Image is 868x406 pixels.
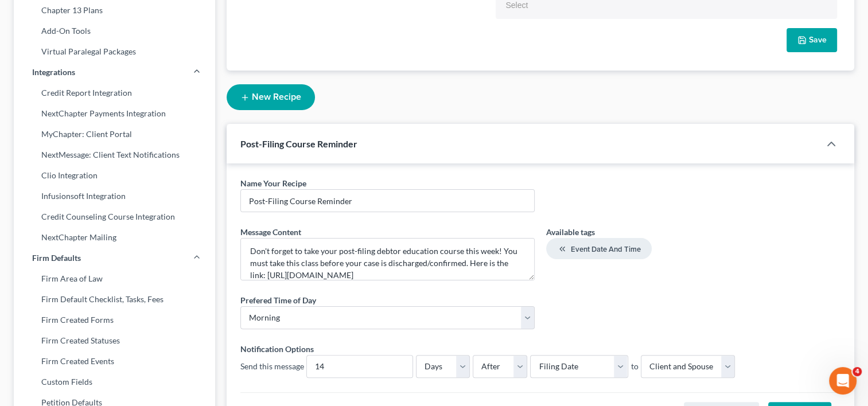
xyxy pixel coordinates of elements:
[14,289,215,310] a: Firm Default Checklist, Tasks, Fees
[571,244,641,253] span: Event Date and Time
[787,28,837,52] button: Save
[240,343,314,355] label: Notification Options
[14,41,215,62] a: Virtual Paralegal Packages
[14,310,215,330] a: Firm Created Forms
[14,165,215,186] a: Clio Integration
[14,330,215,351] a: Firm Created Statuses
[853,367,862,376] span: 4
[240,295,316,305] span: Prefered Time of Day
[32,252,81,264] span: Firm Defaults
[227,84,315,110] button: New Recipe
[14,206,215,227] a: Credit Counseling Course Integration
[32,67,75,78] span: Integrations
[241,190,534,212] input: Enter recipe name...
[14,83,215,103] a: Credit Report Integration
[14,62,215,83] a: Integrations
[546,238,652,259] button: Event Date and Time
[546,226,840,238] label: Available tags
[14,124,215,145] a: MyChapter: Client Portal
[829,367,857,395] iframe: Intercom live chat
[14,186,215,206] a: Infusionsoft Integration
[240,138,357,149] span: Post-Filing Course Reminder
[14,372,215,392] a: Custom Fields
[240,178,306,188] span: Name Your Recipe
[631,360,639,372] label: to
[14,103,215,124] a: NextChapter Payments Integration
[307,356,412,377] input: #
[240,360,304,372] label: Send this message
[14,227,215,248] a: NextChapter Mailing
[14,248,215,268] a: Firm Defaults
[240,227,301,237] span: Message Content
[14,21,215,41] a: Add-On Tools
[14,145,215,165] a: NextMessage: Client Text Notifications
[14,351,215,372] a: Firm Created Events
[14,268,215,289] a: Firm Area of Law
